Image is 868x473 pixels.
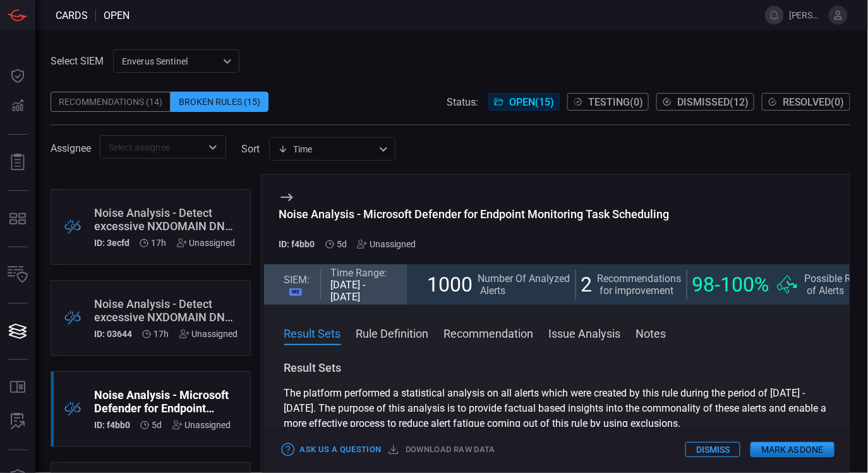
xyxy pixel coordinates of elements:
[357,239,416,249] div: Unassigned
[478,273,570,297] span: Number Of Analyzed Alerts
[204,138,222,156] button: Open
[3,61,33,91] button: Dashboard
[447,96,478,108] span: Status:
[172,420,231,430] div: Unassigned
[428,273,473,297] span: 1000
[356,325,429,340] button: Rule Definition
[3,316,33,347] button: Cards
[94,206,236,233] div: Noise Analysis - Detect excessive NXDOMAIN DNS queries - Anomaly based (ASIM DNS Solution)
[152,238,167,248] span: Sep 16, 2025 5:20 PM
[598,273,682,297] span: Recommendations for improvement
[677,96,749,108] span: Dismissed ( 12 )
[104,139,202,155] input: Select assignee
[279,207,670,221] div: Noise Analysis - Microsoft Defender for Endpoint Monitoring Task Scheduling
[636,325,666,340] button: Notes
[122,55,219,68] p: Enverus Sentinel
[762,93,850,111] button: Resolved(0)
[284,386,830,431] section: The platform performed a statistical analysis on all alerts which were created by this rule durin...
[3,372,33,403] button: Rule Catalog
[284,360,830,376] h3: Result Sets
[56,9,88,21] span: Cards
[3,407,33,437] button: ALERT ANALYSIS
[94,420,130,430] h5: ID: f4bb0
[179,329,238,339] div: Unassigned
[171,92,268,112] div: Broken Rules (15)
[488,93,560,111] button: Open(15)
[588,96,643,108] span: Testing ( 0 )
[51,55,104,67] label: Select SIEM
[152,420,162,430] span: Sep 12, 2025 7:20 PM
[94,238,130,248] h5: ID: 3ecfd
[685,442,740,457] button: Dismiss
[3,204,33,234] button: MITRE - Detection Posture
[51,142,91,154] span: Assignee
[284,325,341,340] button: Result Sets
[177,238,236,248] div: Unassigned
[94,329,132,339] h5: ID: 03644
[444,325,534,340] button: Recommendation
[279,239,315,249] h5: ID: f4bb0
[154,329,169,339] span: Sep 16, 2025 5:19 PM
[284,274,310,286] span: SIEM:
[783,96,845,108] span: Resolved ( 0 )
[279,440,385,460] button: Ask Us a Question
[331,267,387,279] div: Time Range:
[51,92,171,112] div: Recommendations (14)
[385,440,498,460] button: Download raw data
[692,273,769,297] span: 98 - 100 %
[278,143,375,156] div: Time
[241,143,260,155] label: sort
[656,93,754,111] button: Dismissed(12)
[337,239,347,249] span: Sep 12, 2025 7:20 PM
[104,9,130,21] span: open
[331,279,387,303] div: [DATE] - [DATE]
[3,260,33,290] button: Inventory
[94,388,231,415] div: Noise Analysis - Microsoft Defender for Endpoint Monitoring Task Scheduling
[750,442,835,457] button: Mark as Done
[567,93,649,111] button: Testing(0)
[289,288,302,296] div: MS
[94,297,238,324] div: Noise Analysis - Detect excessive NXDOMAIN DNS queries - Static threshold based (ASIM DNS Solution)
[3,147,33,178] button: Reports
[509,96,554,108] span: Open ( 15 )
[3,91,33,121] button: Detections
[581,273,593,297] span: 2
[789,10,824,20] span: [PERSON_NAME].[PERSON_NAME]
[549,325,621,340] button: Issue Analysis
